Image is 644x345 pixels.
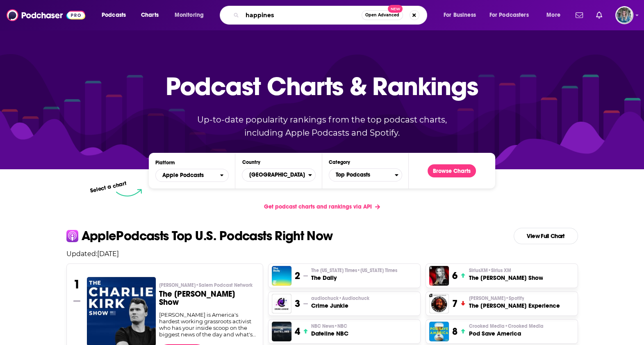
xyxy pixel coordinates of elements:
[272,266,291,286] img: The Daily
[615,6,633,24] img: User Profile
[169,9,214,22] button: open menu
[116,189,142,197] img: select arrow
[357,268,397,273] span: • [US_STATE] Times
[572,8,586,22] a: Show notifications dropdown
[311,267,397,274] span: The [US_STATE] Times
[469,267,511,274] span: SiriusXM
[159,282,256,288] p: Charlie Kirk • Salem Podcast Network
[311,323,348,338] a: NBC News•NBCDateline NBC
[228,6,435,25] div: Search podcasts, credits, & more...
[428,164,476,177] button: Browse Charts
[469,295,560,310] a: [PERSON_NAME]•SpotifyThe [PERSON_NAME] Experience
[311,295,369,310] a: audiochuck•AudiochuckCrime Junkie
[469,267,543,274] p: SiriusXM • Sirius XM
[136,9,164,22] a: Charts
[272,294,291,313] img: Crime Junkie
[469,267,543,282] a: SiriusXM•Sirius XMThe [PERSON_NAME] Show
[484,9,541,22] button: open menu
[159,282,256,311] a: [PERSON_NAME]•Salem Podcast NetworkThe [PERSON_NAME] Show
[90,180,127,194] p: Select a chart
[311,329,348,338] h3: Dateline NBC
[155,169,229,182] button: open menu
[311,274,397,282] h3: The Daily
[82,229,333,243] p: Apple Podcasts Top U.S. Podcasts Right Now
[469,295,560,302] p: Joe Rogan • Spotify
[469,302,560,310] h3: The [PERSON_NAME] Experience
[452,325,457,338] h3: 8
[295,297,300,310] h3: 3
[295,325,300,338] h3: 4
[444,9,476,21] span: For Business
[452,297,457,310] h3: 7
[311,323,348,329] p: NBC News • NBC
[429,266,449,286] img: The Megyn Kelly Show
[155,169,229,182] h2: Platforms
[242,9,362,22] input: Search podcasts, credits, & more...
[162,172,204,178] span: Apple Podcasts
[469,323,543,329] p: Crooked Media • Crooked Media
[196,282,253,288] span: • Salem Podcast Network
[96,9,137,22] button: open menu
[362,10,403,20] button: Open AdvancedNew
[311,323,347,329] span: NBC News
[469,329,543,338] h3: Pod Save America
[593,8,605,22] a: Show notifications dropdown
[181,113,463,139] p: Up-to-date popularity rankings from the top podcast charts, including Apple Podcasts and Spotify.
[242,168,308,182] span: [GEOGRAPHIC_DATA]
[489,9,529,21] span: For Podcasters
[329,168,395,182] span: Top Podcasts
[311,295,369,302] p: audiochuck • Audiochuck
[469,323,543,329] span: Crooked Media
[60,250,585,258] p: Updated: [DATE]
[257,197,387,217] a: Get podcast charts and rankings via API
[487,268,511,273] span: • Sirius XM
[546,9,560,21] span: More
[334,323,347,329] span: • NBC
[311,267,397,282] a: The [US_STATE] Times•[US_STATE] TimesThe Daily
[615,6,633,24] button: Show profile menu
[166,59,478,113] p: Podcast Charts & Rankings
[504,323,543,329] span: • Crooked Media
[159,290,256,306] h3: The [PERSON_NAME] Show
[73,277,80,292] h3: 1
[7,7,85,23] img: Podchaser - Follow, Share and Rate Podcasts
[102,9,126,21] span: Podcasts
[339,295,369,301] span: • Audiochuck
[541,9,571,22] button: open menu
[264,203,372,210] span: Get podcast charts and rankings via API
[66,230,78,242] img: apple Icon
[469,323,543,338] a: Crooked Media•Crooked MediaPod Save America
[272,322,291,341] img: Dateline NBC
[429,294,449,313] img: The Joe Rogan Experience
[329,168,402,182] button: Categories
[159,282,253,288] span: [PERSON_NAME]
[388,5,403,13] span: New
[159,311,256,338] div: [PERSON_NAME] is America's hardest working grassroots activist who has your inside scoop on the b...
[505,295,524,301] span: • Spotify
[469,295,524,302] span: [PERSON_NAME]
[429,322,449,341] img: Pod Save America
[452,270,457,282] h3: 6
[175,9,204,21] span: Monitoring
[514,228,578,244] a: View Full Chart
[311,267,397,274] p: The New York Times • New York Times
[295,270,300,282] h3: 2
[438,9,486,22] button: open menu
[311,302,369,310] h3: Crime Junkie
[141,9,159,21] span: Charts
[469,274,543,282] h3: The [PERSON_NAME] Show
